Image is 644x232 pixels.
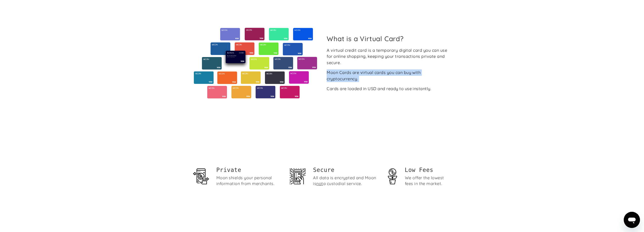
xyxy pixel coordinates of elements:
[624,212,640,228] iframe: Botão para abrir a janela de mensagens
[216,175,282,187] div: Moon shields your personal information from merchants.
[290,168,306,184] img: Security
[327,69,450,82] div: Moon Cards are virtual cards you can buy with cryptocurrency.
[384,168,400,184] img: Money stewardship
[216,166,282,174] h1: Private
[327,35,450,43] h2: What is a Virtual Card?
[313,166,378,174] h2: Secure
[193,168,209,184] img: Privacy
[193,28,318,98] img: Virtual cards from Moon
[313,175,378,187] div: All data is encrypted and Moon is a custodial service.
[327,86,431,92] div: Cards are loaded in USD and ready to use instantly.
[327,47,450,66] div: A virtual credit card is a temporary digital card you can use for online shopping, keeping your t...
[316,181,323,186] span: not
[405,175,451,187] div: We offer the lowest fees in the market.
[405,166,451,174] h1: Low Fees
